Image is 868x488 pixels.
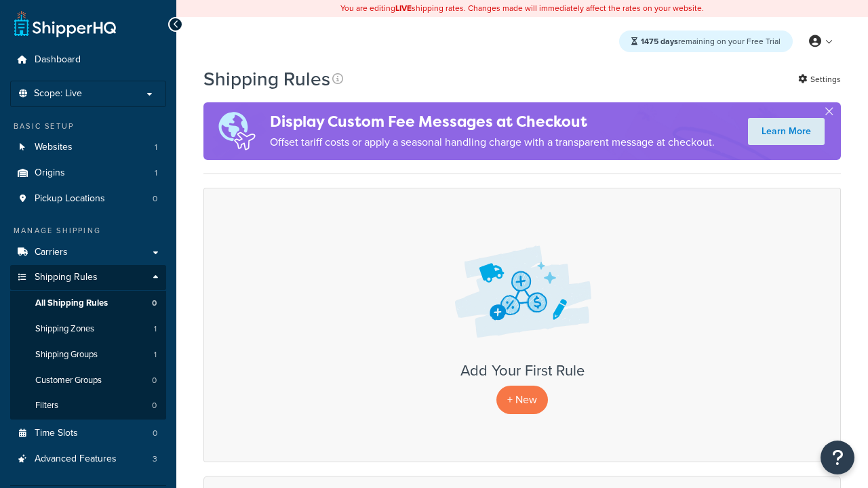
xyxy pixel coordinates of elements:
li: Time Slots [10,421,166,446]
li: Websites [10,135,166,160]
li: Shipping Groups [10,342,166,367]
span: Origins [35,167,65,179]
div: Manage Shipping [10,225,166,237]
a: Pickup Locations 0 [10,186,166,211]
a: Customer Groups 0 [10,368,166,393]
a: Shipping Zones 1 [10,317,166,342]
li: Origins [10,161,166,186]
span: Advanced Features [35,453,117,465]
h4: Display Custom Fee Messages at Checkout [270,110,715,133]
a: Dashboard [10,47,166,73]
b: LIVE [395,2,412,14]
p: Offset tariff costs or apply a seasonal handling charge with a transparent message at checkout. [270,133,715,152]
h1: Shipping Rules [203,66,330,92]
p: + New [496,386,548,413]
a: Filters 0 [10,393,166,418]
span: Shipping Zones [35,323,94,335]
span: 1 [154,323,157,335]
button: Open Resource Center [821,441,854,474]
li: Pickup Locations [10,186,166,211]
a: All Shipping Rules 0 [10,291,166,316]
a: Carriers [10,240,166,265]
span: Pickup Locations [35,193,105,205]
span: Customer Groups [35,375,102,386]
a: ShipperHQ Home [14,10,116,37]
span: Shipping Rules [35,272,98,283]
a: Advanced Features 3 [10,447,166,472]
div: Basic Setup [10,121,166,132]
span: Dashboard [35,54,81,66]
span: Websites [35,142,73,153]
li: Shipping Zones [10,317,166,342]
span: Scope: Live [34,88,82,100]
span: 3 [153,453,157,465]
span: 1 [155,167,157,179]
a: Shipping Groups 1 [10,342,166,367]
a: Origins 1 [10,161,166,186]
li: Filters [10,393,166,418]
span: Carriers [35,247,68,258]
span: 0 [153,428,157,439]
a: Time Slots 0 [10,421,166,446]
div: remaining on your Free Trial [619,30,793,52]
h3: Add Your First Rule [218,363,827,379]
span: 0 [152,400,157,411]
strong: 1475 days [641,35,678,47]
span: 0 [152,298,157,309]
img: duties-banner-06bc72dcb5fe05cb3f9472aba00be2ae8eb53ab6f0d8bb03d382ba314ac3c341.png [203,102,270,160]
a: Shipping Rules [10,265,166,290]
a: Learn More [748,118,825,145]
li: Advanced Features [10,447,166,472]
span: 1 [154,349,157,361]
li: All Shipping Rules [10,291,166,316]
a: Settings [798,70,841,89]
span: 0 [153,193,157,205]
span: All Shipping Rules [35,298,108,309]
span: 1 [155,142,157,153]
a: Websites 1 [10,135,166,160]
span: Time Slots [35,428,78,439]
span: Filters [35,400,58,411]
span: 0 [152,375,157,386]
li: Customer Groups [10,368,166,393]
span: Shipping Groups [35,349,98,361]
li: Shipping Rules [10,265,166,420]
